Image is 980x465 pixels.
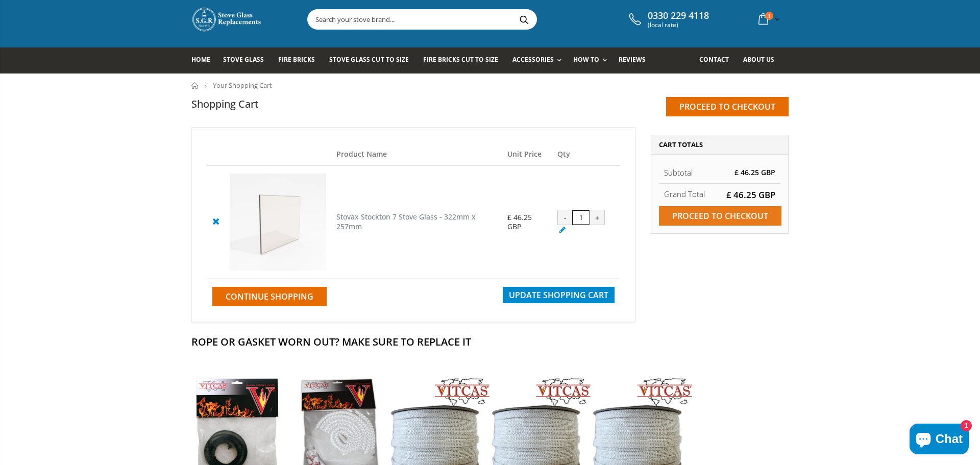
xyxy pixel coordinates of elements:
[573,55,599,64] span: How To
[743,47,782,74] a: About us
[191,47,218,74] a: Home
[191,97,259,111] h1: Shopping Cart
[213,81,272,90] span: Your Shopping Cart
[329,47,416,74] a: Stove Glass Cut To Size
[191,82,199,89] a: Home
[230,174,326,270] img: Stovax Stockton 7 Stove Glass - 322mm x 257mm
[659,206,781,226] input: Proceed to checkout
[648,21,709,29] span: (local rate)
[906,424,972,457] inbox-online-store-chat: Shopify online store chat
[734,167,775,177] span: £ 46.25 GBP
[423,47,506,74] a: Fire Bricks Cut To Size
[664,167,693,178] span: Subtotal
[278,55,315,64] span: Fire Bricks
[329,55,408,64] span: Stove Glass Cut To Size
[512,47,567,74] a: Accessories
[626,10,709,29] a: 0330 229 4118 (local rate)
[699,55,729,64] span: Contact
[512,55,554,64] span: Accessories
[331,143,502,166] th: Product Name
[336,212,476,231] a: Stovax Stockton 7 Stove Glass - 322mm x 257mm
[423,55,498,64] span: Fire Bricks Cut To Size
[664,189,705,199] strong: Grand Total
[619,55,646,64] span: Reviews
[223,47,272,74] a: Stove Glass
[726,189,775,201] span: £ 46.25 GBP
[191,335,789,349] h2: Rope Or Gasket Worn Out? Make Sure To Replace It
[754,9,782,29] a: 1
[552,143,620,166] th: Qty
[191,55,210,64] span: Home
[590,210,605,225] div: +
[507,212,532,231] span: £ 46.25 GBP
[502,143,552,166] th: Unit Price
[666,97,789,116] input: Proceed to checkout
[308,10,651,29] input: Search your stove brand...
[512,10,535,29] button: Search
[212,287,327,306] a: Continue Shopping
[503,287,615,303] button: Update Shopping Cart
[573,47,612,74] a: How To
[648,10,709,21] span: 0330 229 4118
[509,289,608,301] span: Update Shopping Cart
[765,12,773,20] span: 1
[278,47,323,74] a: Fire Bricks
[557,210,573,225] div: -
[223,55,264,64] span: Stove Glass
[619,47,653,74] a: Reviews
[659,140,703,149] span: Cart Totals
[743,55,774,64] span: About us
[226,291,313,302] span: Continue Shopping
[191,7,263,32] img: Stove Glass Replacement
[699,47,737,74] a: Contact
